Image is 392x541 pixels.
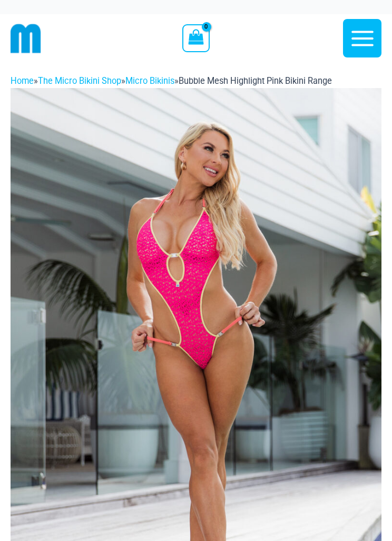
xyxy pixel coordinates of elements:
[11,76,34,86] a: Home
[179,76,332,86] span: Bubble Mesh Highlight Pink Bikini Range
[125,76,174,86] a: Micro Bikinis
[11,23,41,54] img: cropped mm emblem
[182,24,209,52] a: View Shopping Cart, empty
[11,76,332,86] span: » » »
[38,76,121,86] a: The Micro Bikini Shop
